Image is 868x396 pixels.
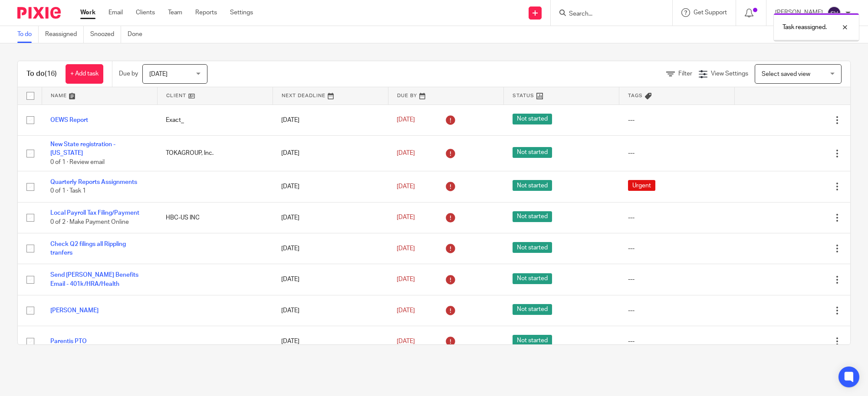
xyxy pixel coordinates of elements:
[513,273,552,284] span: Not started
[628,149,726,157] div: ---
[397,215,415,221] span: [DATE]
[50,159,105,165] span: 0 of 1 · Review email
[136,8,155,17] a: Clients
[628,213,726,222] div: ---
[50,241,126,256] a: Check Q2 filings all Rippling tranfers
[628,180,655,191] span: Urgent
[80,8,95,17] a: Work
[17,26,39,43] a: To do
[273,326,388,357] td: [DATE]
[230,8,253,17] a: Settings
[397,338,415,344] span: [DATE]
[108,8,123,17] a: Email
[50,272,138,287] a: Send [PERSON_NAME] Benefits Email - 401k/HRA/Health
[513,147,552,158] span: Not started
[195,8,217,17] a: Reports
[50,210,139,216] a: Local Payroll Tax Filing/Payment
[17,7,61,19] img: Pixie
[128,26,149,43] a: Done
[50,117,88,123] a: OEWS Report
[513,211,552,222] span: Not started
[513,304,552,315] span: Not started
[397,245,415,252] span: [DATE]
[273,202,388,233] td: [DATE]
[50,141,115,156] a: New State registration - [US_STATE]
[711,71,748,77] span: View Settings
[397,183,415,190] span: [DATE]
[397,117,415,123] span: [DATE]
[26,69,57,79] h1: To do
[783,23,827,32] p: Task reassigned.
[397,150,415,156] span: [DATE]
[157,135,273,171] td: TOKAGROUP, Inc.
[513,335,552,346] span: Not started
[157,202,273,233] td: HBC-US INC
[50,188,86,194] span: 0 of 1 · Task 1
[513,180,552,191] span: Not started
[50,338,87,344] a: Parentis PTO
[827,6,841,20] img: svg%3E
[90,26,121,43] a: Snoozed
[513,242,552,253] span: Not started
[628,306,726,315] div: ---
[50,308,99,314] a: [PERSON_NAME]
[678,71,692,77] span: Filter
[397,276,415,282] span: [DATE]
[149,71,168,77] span: [DATE]
[513,114,552,124] span: Not started
[50,219,129,225] span: 0 of 2 · Make Payment Online
[50,179,137,185] a: Quarterly Reports Assignments
[273,295,388,326] td: [DATE]
[628,116,726,124] div: ---
[168,8,182,17] a: Team
[45,26,84,43] a: Reassigned
[762,71,810,77] span: Select saved view
[628,337,726,346] div: ---
[157,105,273,135] td: Exact_
[628,275,726,284] div: ---
[628,93,643,98] span: Tags
[45,70,57,77] span: (16)
[66,64,103,84] a: + Add task
[628,244,726,253] div: ---
[119,69,138,78] p: Due by
[273,135,388,171] td: [DATE]
[273,233,388,264] td: [DATE]
[397,308,415,314] span: [DATE]
[273,105,388,135] td: [DATE]
[273,264,388,295] td: [DATE]
[273,171,388,202] td: [DATE]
